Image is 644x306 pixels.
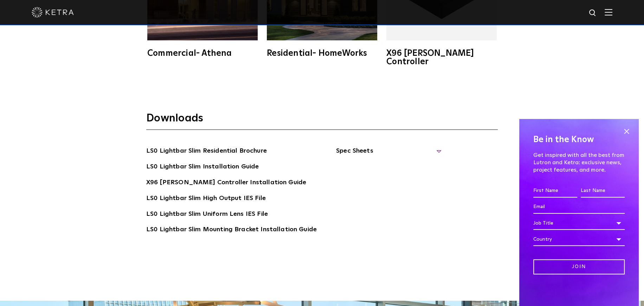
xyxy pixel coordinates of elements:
[581,184,625,198] input: Last Name
[146,146,267,157] a: LS0 Lightbar Slim Residential Brochure
[533,152,625,173] p: Get inspired with all the best from Lutron and Ketra: exclusive news, project features, and more.
[147,49,258,58] div: Commercial- Athena
[533,200,625,214] input: Email
[32,7,74,18] img: ketra-logo-2019-white
[146,193,266,205] a: LS0 Lightbar Slim High Output IES File
[605,9,612,15] img: Hamburger%20Nav.svg
[267,49,377,58] div: Residential- HomeWorks
[386,49,497,66] div: X96 [PERSON_NAME] Controller
[533,217,625,230] div: Job Title
[533,133,625,146] h4: Be in the Know
[146,178,306,189] a: X96 [PERSON_NAME] Controller Installation Guide
[146,162,259,173] a: LS0 Lightbar Slim Installation Guide
[336,146,442,161] span: Spec Sheets
[588,9,597,18] img: search icon
[146,112,498,130] h3: Downloads
[533,184,577,198] input: First Name
[533,259,625,274] input: Join
[533,233,625,246] div: Country
[146,225,317,236] a: LS0 Lightbar Slim Mounting Bracket Installation Guide
[146,209,268,220] a: LS0 Lightbar Slim Uniform Lens IES File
